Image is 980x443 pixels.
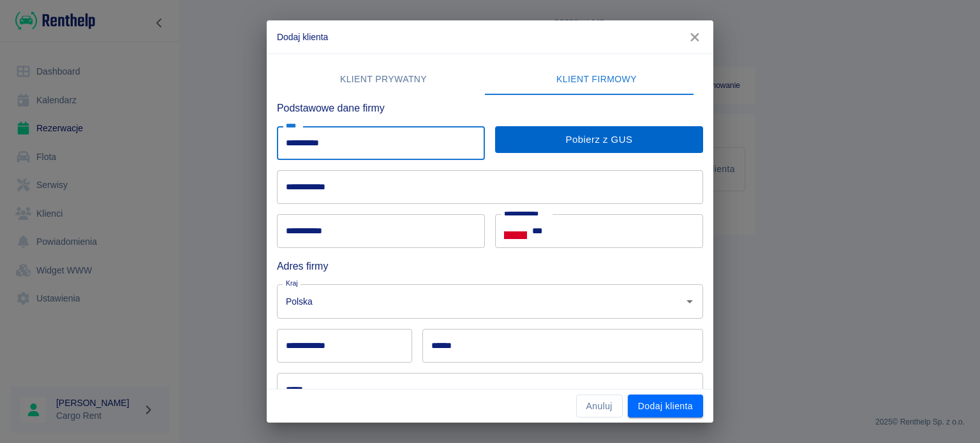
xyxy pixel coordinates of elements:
h6: Adres firmy [277,258,703,274]
button: Pobierz z GUS [495,126,703,153]
h2: Dodaj klienta [267,20,713,54]
button: Klient firmowy [490,64,703,95]
button: Klient prywatny [277,64,490,95]
div: lab API tabs example [277,64,703,95]
button: Dodaj klienta [628,395,703,418]
button: Otwórz [681,293,699,310]
h6: Podstawowe dane firmy [277,100,703,116]
button: Select country [504,222,527,241]
button: Anuluj [576,395,623,418]
label: Kraj [286,279,298,288]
